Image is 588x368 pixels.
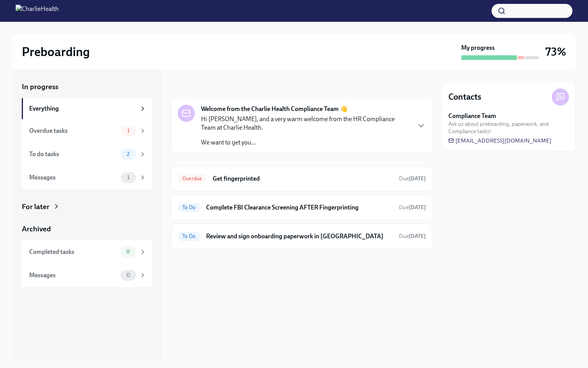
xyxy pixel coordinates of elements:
a: OverdueGet fingerprintedDue[DATE] [178,173,426,185]
span: To Do [178,204,200,210]
strong: [DATE] [409,233,426,239]
span: Due [399,233,426,239]
p: We want to get you... [201,138,410,147]
span: October 2nd, 2025 09:00 [399,204,426,211]
a: Everything [22,98,152,119]
strong: Welcome from the Charlie Health Compliance Team 👋 [201,105,348,113]
strong: [DATE] [409,204,426,211]
div: Completed tasks [29,248,117,256]
a: For later [22,202,152,212]
a: To DoComplete FBI Clearance Screening AFTER FingerprintingDue[DATE] [178,201,426,214]
span: 1 [122,174,134,180]
img: CharlieHealth [16,5,59,17]
span: September 29th, 2025 09:00 [399,175,426,182]
strong: My progress [461,44,495,52]
span: 8 [122,249,135,255]
span: October 3rd, 2025 09:00 [399,232,426,240]
p: Hi [PERSON_NAME], and a very warm welcome from the HR Compliance Team at Charlie Health. [201,115,410,132]
h6: Get fingerprinted [213,174,393,183]
h3: 73% [545,45,566,59]
a: Completed tasks8 [22,240,152,264]
span: 0 [122,272,135,278]
a: [EMAIL_ADDRESS][DOMAIN_NAME] [448,137,551,144]
a: To DoReview and sign onboarding paperwork in [GEOGRAPHIC_DATA]Due[DATE] [178,230,426,243]
span: Ask us about preboarding, paperwork, and Compliance tasks! [448,120,569,135]
div: For later [22,202,49,212]
a: Overdue tasks1 [22,119,152,143]
a: Archived [22,224,152,234]
span: Due [399,204,426,211]
strong: [DATE] [409,175,426,182]
h6: Complete FBI Clearance Screening AFTER Fingerprinting [206,203,393,212]
div: To do tasks [29,150,117,158]
a: Messages1 [22,166,152,189]
div: Overdue tasks [29,127,117,135]
h4: Contacts [448,91,481,103]
a: In progress [22,82,152,92]
a: Messages0 [22,264,152,287]
h2: Preboarding [22,44,90,60]
div: Messages [29,173,117,182]
div: Everything [29,104,136,113]
span: 2 [122,151,134,157]
h6: Review and sign onboarding paperwork in [GEOGRAPHIC_DATA] [206,232,393,241]
div: In progress [171,82,208,92]
span: To Do [178,233,200,239]
span: Overdue [178,176,206,181]
div: Messages [29,271,117,280]
span: Due [399,175,426,182]
span: 1 [122,128,134,134]
a: To do tasks2 [22,143,152,166]
strong: Compliance Team [448,112,496,120]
